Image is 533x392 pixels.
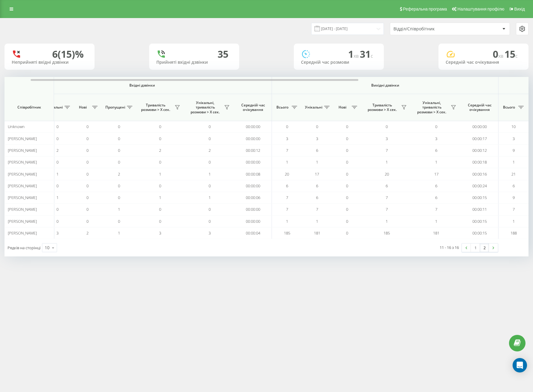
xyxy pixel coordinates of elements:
span: 188 [510,230,517,236]
span: 0 [346,207,348,212]
div: 6 (15)% [52,48,84,60]
div: Середній час розмови [301,60,377,65]
div: Прийняті вхідні дзвінки [156,60,232,65]
span: 17 [434,171,438,177]
td: 00:00:04 [234,227,272,239]
span: Тривалість розмови > Х сек. [138,103,173,112]
span: [PERSON_NAME] [8,195,37,200]
span: 0 [493,47,504,60]
span: 2 [86,230,89,236]
span: 0 [209,219,211,224]
span: 0 [346,159,348,165]
span: 6 [435,183,437,188]
span: 0 [118,159,120,165]
span: 9 [513,195,515,200]
a: 2 [480,243,489,252]
span: 0 [286,124,288,129]
span: 0 [118,219,120,224]
span: Середній час очікування [465,103,494,112]
span: 0 [346,171,348,177]
span: 15 [504,47,518,60]
span: 3 [316,136,318,141]
span: 2 [56,148,59,153]
span: 7 [286,148,288,153]
span: 0 [118,148,120,153]
span: 7 [386,195,388,200]
div: Неприйняті вхідні дзвінки [12,60,87,65]
span: 0 [209,159,211,165]
span: 185 [284,230,290,236]
span: 0 [118,195,120,200]
span: 0 [159,207,161,212]
span: 0 [435,124,437,129]
span: c [371,53,373,59]
span: 0 [346,124,348,129]
span: 0 [56,159,59,165]
td: 00:00:24 [461,180,498,192]
span: [PERSON_NAME] [8,159,37,165]
span: 6 [316,195,318,200]
span: 2 [159,148,161,153]
span: 7 [435,207,437,212]
td: 00:00:00 [234,180,272,192]
a: 1 [471,243,480,252]
span: 1 [209,171,211,177]
td: 00:00:12 [461,145,498,156]
span: Вихідні дзвінки [286,83,484,88]
span: 20 [385,171,389,177]
span: 0 [346,230,348,236]
td: 00:00:00 [461,121,498,133]
span: 1 [513,219,515,224]
span: 6 [316,183,318,188]
span: 0 [159,136,161,141]
span: [PERSON_NAME] [8,207,37,212]
span: Вхідні дзвінки [28,83,256,88]
span: [PERSON_NAME] [8,136,37,141]
td: 00:00:00 [234,133,272,144]
span: 6 [286,183,288,188]
span: 0 [86,159,89,165]
span: 0 [159,183,161,188]
span: Тривалість розмови > Х сек. [365,103,399,112]
span: Пропущені [105,105,125,110]
span: 0 [56,136,59,141]
span: 7 [286,207,288,212]
span: 0 [118,136,120,141]
span: 2 [209,148,211,153]
span: 1 [118,230,120,236]
span: [PERSON_NAME] [8,230,37,236]
span: 1 [386,159,388,165]
span: 7 [386,148,388,153]
span: 7 [513,207,515,212]
span: 20 [285,171,289,177]
span: Вихід [514,7,525,11]
span: Співробітник [10,105,49,110]
span: 0 [118,124,120,129]
span: 1 [316,159,318,165]
span: 10 [511,124,516,129]
span: Унікальні [305,105,322,110]
span: 3 [386,136,388,141]
span: 0 [86,136,89,141]
span: 3 [435,136,437,141]
span: 3 [286,136,288,141]
span: 7 [286,195,288,200]
span: Рядків на сторінці [8,245,41,250]
div: Open Intercom Messenger [513,358,527,372]
span: 1 [118,207,120,212]
span: 0 [316,124,318,129]
span: 0 [118,183,120,188]
span: 1 [286,159,288,165]
td: 00:00:00 [234,204,272,215]
span: Всього [501,105,516,110]
span: 9 [513,148,515,153]
td: 00:00:00 [234,121,272,133]
span: 1 [159,171,161,177]
span: Середній час очікування [239,103,267,112]
span: Унікальні, тривалість розмови > Х сек. [188,100,222,115]
td: 00:00:15 [461,216,498,227]
span: 0 [86,124,89,129]
span: 181 [433,230,439,236]
span: хв [354,53,360,59]
td: 00:00:16 [461,168,498,180]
